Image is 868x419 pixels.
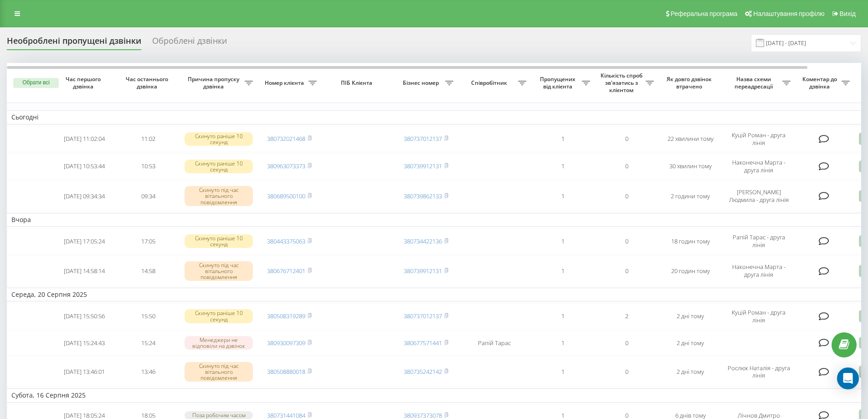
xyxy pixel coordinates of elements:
[595,154,658,179] td: 0
[722,256,795,286] td: Наконечна Марта - друга лінія
[329,79,386,87] span: ПІБ Клієнта
[185,160,253,173] div: Скинуто раніше 10 секунд
[185,132,253,146] div: Скинуто раніше 10 секунд
[531,256,595,286] td: 1
[458,331,531,355] td: Рапій Тарас
[531,228,595,254] td: 1
[722,154,795,179] td: Наконечна Марта - друга лінія
[595,256,658,286] td: 0
[267,192,305,200] a: 380689500100
[267,162,305,170] a: 380963073373
[722,126,795,152] td: Куцій Роман - друга лінія
[404,267,442,275] a: 380739912131
[722,303,795,329] td: Куцій Роман - друга лінія
[462,79,518,87] span: Співробітник
[666,76,715,90] span: Як довго дзвінок втрачено
[185,362,253,382] div: Скинуто під час вітального повідомлення
[52,228,116,254] td: [DATE] 17:05:24
[185,309,253,323] div: Скинуто раніше 10 секунд
[658,256,722,286] td: 20 годин тому
[671,10,738,17] span: Реферальна програма
[658,181,722,211] td: 2 години тому
[267,367,305,376] a: 380508880018
[531,154,595,179] td: 1
[404,339,442,347] a: 380677571441
[267,134,305,143] a: 380732021468
[116,256,180,286] td: 14:58
[595,126,658,152] td: 0
[185,76,245,90] span: Причина пропуску дзвінка
[52,154,116,179] td: [DATE] 10:53:44
[52,331,116,355] td: [DATE] 15:24:43
[52,357,116,387] td: [DATE] 13:46:01
[595,331,658,355] td: 0
[599,72,646,93] span: Кількість спроб зв'язатись з клієнтом
[7,36,141,50] div: Необроблені пропущені дзвінки
[404,134,442,143] a: 380737012137
[267,312,305,320] a: 380508319289
[404,192,442,200] a: 380739862133
[267,237,305,245] a: 380443375063
[185,234,253,248] div: Скинуто раніше 10 секунд
[185,411,253,419] div: Поза робочим часом
[262,79,308,87] span: Номер клієнта
[658,303,722,329] td: 2 дні тому
[658,154,722,179] td: 30 хвилин тому
[116,154,180,179] td: 10:53
[658,126,722,152] td: 22 хвилини тому
[404,312,442,320] a: 380737012137
[116,126,180,152] td: 11:02
[658,357,722,387] td: 2 дні тому
[116,357,180,387] td: 13:46
[267,267,305,275] a: 380676712401
[116,331,180,355] td: 15:24
[722,228,795,254] td: Рапій Тарас - друга лінія
[52,126,116,152] td: [DATE] 11:02:04
[185,186,253,206] div: Скинуто під час вітального повідомлення
[800,76,842,90] span: Коментар до дзвінка
[52,181,116,211] td: [DATE] 09:34:34
[658,228,722,254] td: 18 годин тому
[52,256,116,286] td: [DATE] 14:58:14
[404,162,442,170] a: 380739912131
[185,336,253,350] div: Менеджери не відповіли на дзвінок
[267,339,305,347] a: 380930097309
[837,367,859,389] div: Open Intercom Messenger
[116,181,180,211] td: 09:34
[531,331,595,355] td: 1
[152,36,227,50] div: Оброблені дзвінки
[531,357,595,387] td: 1
[399,79,445,87] span: Бізнес номер
[595,357,658,387] td: 0
[595,181,658,211] td: 0
[116,228,180,254] td: 17:05
[535,76,582,90] span: Пропущених від клієнта
[123,76,173,90] span: Час останнього дзвінка
[60,76,109,90] span: Час першого дзвінка
[595,228,658,254] td: 0
[840,10,856,17] span: Вихід
[595,303,658,329] td: 2
[531,303,595,329] td: 1
[404,367,442,376] a: 380735242142
[404,237,442,245] a: 380734422136
[753,10,824,17] span: Налаштування профілю
[722,357,795,387] td: Рослюк Наталія - друга лінія
[531,126,595,152] td: 1
[52,303,116,329] td: [DATE] 15:50:56
[531,181,595,211] td: 1
[185,261,253,281] div: Скинуто під час вітального повідомлення
[116,303,180,329] td: 15:50
[13,78,59,88] button: Обрати всі
[722,181,795,211] td: [PERSON_NAME] Людмила - друга лінія
[727,76,782,90] span: Назва схеми переадресації
[658,331,722,355] td: 2 дні тому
